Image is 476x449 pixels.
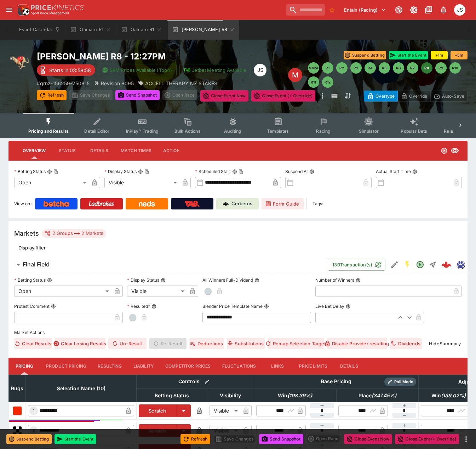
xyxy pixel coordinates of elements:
[160,358,217,375] button: Competitor Prices
[202,303,263,309] p: Blender Price Template Name
[316,128,331,134] span: Racing
[117,20,166,40] button: Oamaru R1
[210,405,240,416] div: Visible
[8,258,328,272] button: Final Field
[202,377,212,386] button: Bulk edit
[49,384,113,393] span: Selection Name (10)
[412,169,417,174] button: Actual Start Time
[14,286,111,297] div: Open
[287,391,312,400] em: ( 108.39 %)
[251,90,315,102] button: Close Event (+ Override)
[6,434,52,444] button: Suspend Betting
[441,147,448,154] svg: Open
[333,358,365,375] button: Details
[441,391,466,400] em: ( 139.02 %)
[28,128,69,134] span: Pricing and Results
[14,198,32,209] label: View on :
[441,260,451,270] div: bb659792-ec3a-48ce-baeb-360aa29e74fd
[407,62,418,74] button: R7
[66,20,115,40] button: Oamaru R1
[23,261,50,268] h6: Final Field
[392,4,405,16] button: Connected to PK
[179,64,251,76] button: Jetbet Meeting Available
[401,128,427,134] span: Popular Bets
[45,229,103,238] div: 2 Groups 2 Markets
[308,76,319,88] button: R11
[14,177,89,188] div: Open
[231,200,252,207] p: Cerberus
[217,358,262,375] button: Fluctuations
[127,303,150,309] p: Resulted?
[375,92,395,100] p: Overtype
[344,51,386,59] button: Suspend Betting
[388,258,401,271] button: Edit Detail
[462,435,470,443] button: more
[449,62,461,74] button: R10
[232,169,237,174] button: Scheduled StartCopy To Clipboard
[344,434,392,444] button: Close Event Now
[315,277,354,283] p: Number of Winners
[88,201,114,207] img: Ladbrokes
[315,303,344,309] p: Live Bet Delay
[401,258,414,271] button: SGM Enabled
[14,338,52,349] button: Clear Results
[322,76,333,88] button: R12
[108,338,146,349] button: Un-Result
[318,377,354,386] div: Base Pricing
[115,142,157,159] button: Match Times
[157,142,189,159] button: Actions
[379,62,390,74] button: R5
[180,434,210,444] button: Refresh
[8,51,31,74] img: greyhound_racing.png
[422,4,435,16] button: Documentation
[104,168,137,174] p: Display Status
[414,258,426,271] button: Open
[390,338,422,349] button: Dividends
[409,92,427,100] p: Override
[3,4,16,16] button: open drawer
[40,358,92,375] button: Product Pricing
[14,277,46,283] p: Betting Status
[285,168,308,174] p: Suspend At
[151,304,156,309] button: Resulted?
[441,260,451,270] img: logo-cerberus--red.svg
[442,92,464,100] p: Auto-Save
[364,91,468,102] div: Start From
[51,304,56,309] button: Protest Comment
[376,168,411,174] p: Actual Start Time
[126,128,159,134] span: InPlay™ Trading
[174,128,201,134] span: Bulk Actions
[451,51,468,59] button: +5m
[424,391,474,400] span: excl. Emergencies (126.52%)
[168,20,240,40] button: [PERSON_NAME] R8
[327,338,387,349] button: Disable Provider resulting
[439,258,453,272] a: bb659792-ec3a-48ce-baeb-360aa29e74fd
[37,90,67,100] button: Refresh
[393,62,404,74] button: R6
[340,4,390,16] button: Select Tenant
[15,20,64,40] button: Event Calendar
[286,4,325,16] input: search
[407,4,420,16] button: Toggle light/dark mode
[267,128,289,134] span: Templates
[17,142,51,159] button: Overview
[162,90,197,100] div: split button
[185,201,200,207] img: TabNZ
[322,62,333,74] button: R1
[259,434,303,444] button: Send Snapshot
[14,327,462,338] label: Market Actions
[426,258,439,271] button: Straight
[200,90,248,102] button: Close Event Now
[161,278,166,283] button: Display Status
[359,128,379,134] span: Simulator
[84,128,109,134] span: Detail Editor
[350,62,362,74] button: R3
[44,201,69,207] img: Betcha
[389,51,428,59] button: Start the Event
[364,91,398,102] button: Overtype
[431,51,448,59] button: +1m
[435,62,447,74] button: R9
[430,91,468,102] button: Auto-Save
[31,12,69,15] img: Sportsbook Management
[318,90,327,102] button: more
